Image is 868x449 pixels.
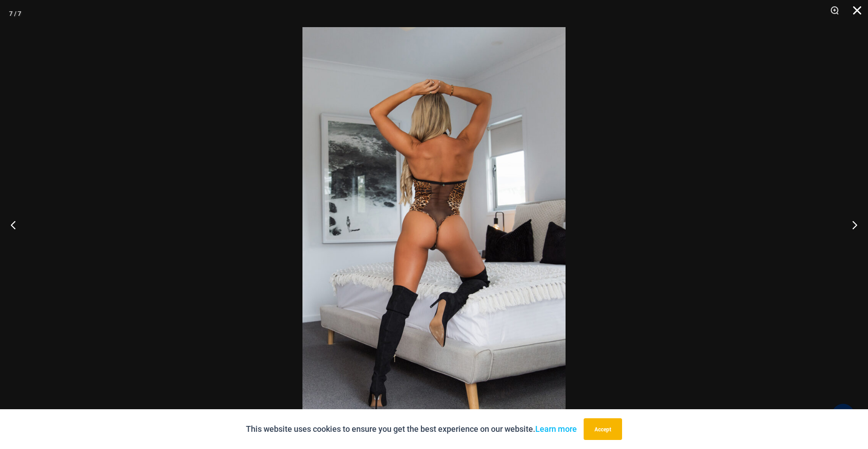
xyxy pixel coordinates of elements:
[302,27,566,422] img: Savage Romance Leopard 115 Bodysuit 06
[834,202,868,247] button: Next
[584,418,622,440] button: Accept
[246,422,577,436] p: This website uses cookies to ensure you get the best experience on our website.
[9,7,21,20] div: 7 / 7
[535,424,577,434] a: Learn more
